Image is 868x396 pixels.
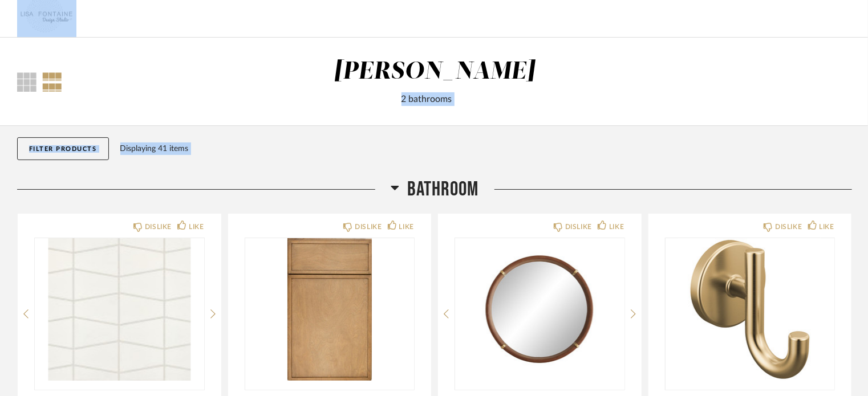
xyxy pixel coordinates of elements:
[35,238,204,381] img: undefined
[775,221,802,232] div: DISLIKE
[609,221,624,232] div: LIKE
[666,238,835,381] div: 0
[334,60,536,84] div: [PERSON_NAME]
[35,238,204,381] div: 0
[245,238,415,381] img: undefined
[399,221,414,232] div: LIKE
[245,238,415,381] div: 0
[455,238,624,381] div: 0
[355,221,382,232] div: DISLIKE
[145,221,172,232] div: DISLIKE
[17,137,109,160] button: Filter Products
[565,221,592,232] div: DISLIKE
[666,238,835,381] img: undefined
[820,221,834,232] div: LIKE
[120,142,847,155] div: Displaying 41 items
[408,177,479,202] span: Bathroom
[455,238,624,381] img: undefined
[159,92,694,106] div: 2 bathrooms
[189,221,204,232] div: LIKE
